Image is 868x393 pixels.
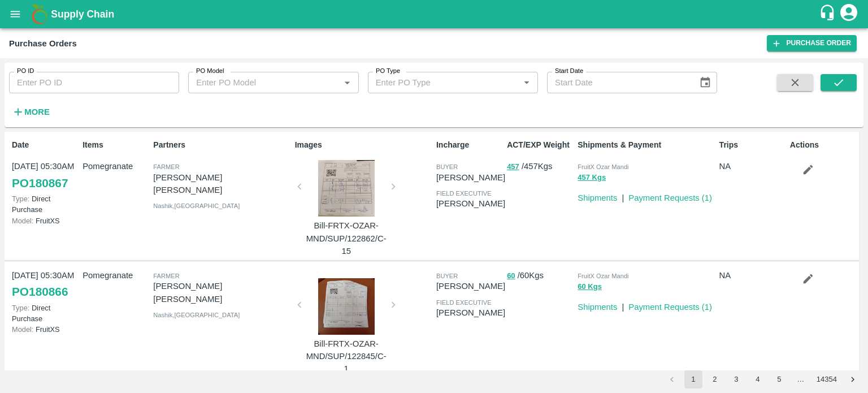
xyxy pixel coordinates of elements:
div: | [617,187,624,204]
span: buyer [436,163,458,170]
p: Actions [790,139,856,151]
input: Start Date [547,72,690,93]
a: Payment Requests (1) [628,193,712,202]
p: [DATE] 05:30AM [12,160,78,172]
p: NA [719,160,785,172]
p: Items [83,139,149,151]
button: page 1 [684,370,702,388]
button: Go to page 14354 [813,370,840,388]
p: Direct Purchase [12,303,78,324]
span: Nashik , [GEOGRAPHIC_DATA] [153,312,240,318]
p: Pomegranate [83,269,149,282]
button: More [9,102,53,122]
button: 60 Kgs [578,280,602,293]
span: Type: [12,304,29,312]
p: NA [719,269,785,282]
a: PO180866 [12,282,68,302]
p: [PERSON_NAME] [PERSON_NAME] [153,171,290,197]
p: [PERSON_NAME] [436,306,505,319]
p: Pomegranate [83,160,149,172]
div: account of current user [839,2,859,26]
button: Go to page 3 [727,370,745,388]
span: Farmer [153,163,179,170]
span: Model: [12,325,33,334]
nav: pagination navigation [661,370,863,388]
a: Purchase Order [767,35,857,51]
button: 60 [507,270,515,283]
label: Start Date [555,67,583,76]
p: [PERSON_NAME] [436,280,505,292]
a: Supply Chain [51,6,819,22]
div: Purchase Orders [9,36,77,51]
img: logo [28,3,51,25]
button: Go to page 4 [749,370,767,388]
button: open drawer [2,1,28,27]
button: Go to page 5 [770,370,788,388]
p: [PERSON_NAME] [PERSON_NAME] [153,280,290,305]
input: Enter PO ID [9,72,179,93]
span: buyer [436,273,458,279]
p: Bill-FRTX-OZAR-MND/SUP/122845/C-1 [304,338,389,375]
span: FruitX Ozar Mandi [578,163,628,170]
span: FruitX Ozar Mandi [578,273,628,279]
p: Incharge [436,139,502,151]
p: Trips [719,139,785,151]
button: Open [519,75,534,90]
a: Payment Requests (1) [628,303,712,312]
label: PO Model [196,67,224,76]
span: Nashik , [GEOGRAPHIC_DATA] [153,202,240,209]
p: Shipments & Payment [578,139,714,151]
p: Bill-FRTX-OZAR-MND/SUP/122862/C-15 [304,219,389,257]
span: field executive [436,299,492,306]
p: Direct Purchase [12,193,78,215]
p: Images [295,139,432,151]
button: Go to page 2 [706,370,724,388]
input: Enter PO Model [192,75,336,90]
div: | [617,296,624,313]
a: Shipments [578,303,617,312]
p: Partners [153,139,290,151]
button: 457 Kgs [578,171,606,184]
div: customer-support [819,4,839,24]
label: PO Type [376,67,400,76]
a: Shipments [578,193,617,202]
p: [PERSON_NAME] [436,171,505,184]
p: FruitXS [12,215,78,226]
p: [PERSON_NAME] [436,197,505,210]
p: / 457 Kgs [507,160,573,173]
b: Supply Chain [51,8,114,20]
label: PO ID [17,67,34,76]
p: Date [12,139,78,151]
p: FruitXS [12,324,78,335]
strong: More [24,107,50,116]
p: / 60 Kgs [507,269,573,282]
button: Go to next page [844,370,862,388]
button: 457 [507,161,519,174]
button: Choose date [695,72,716,93]
button: Open [340,75,354,90]
p: [DATE] 05:30AM [12,269,78,282]
a: PO180867 [12,173,68,193]
div: … [792,374,810,385]
span: field executive [436,190,492,197]
input: Enter PO Type [371,75,516,90]
p: ACT/EXP Weight [507,139,573,151]
span: Type: [12,195,29,203]
span: Farmer [153,273,179,279]
span: Model: [12,217,33,225]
